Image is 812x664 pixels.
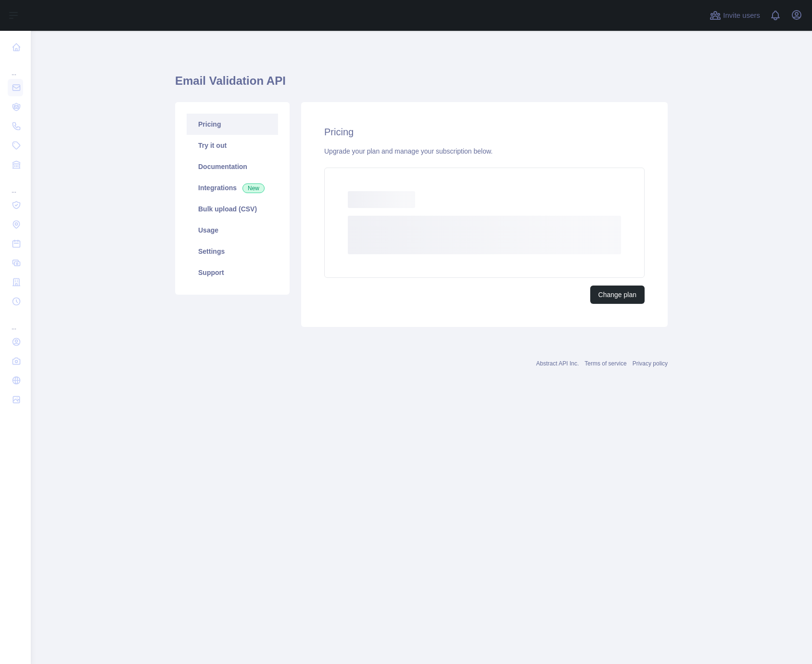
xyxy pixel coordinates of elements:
span: Invite users [723,10,760,21]
a: Abstract API Inc. [536,360,579,367]
span: New [242,183,265,193]
a: Pricing [187,114,278,135]
a: Bulk upload (CSV) [187,198,278,220]
a: Try it out [187,135,278,156]
button: Change plan [590,286,645,304]
h1: Email Validation API [175,73,668,96]
div: ... [8,58,23,77]
a: Support [187,262,278,283]
a: Terms of service [584,360,626,367]
a: Integrations New [187,177,278,198]
button: Invite users [708,8,762,23]
a: Privacy policy [633,360,668,367]
a: Usage [187,220,278,241]
div: ... [8,175,23,195]
div: Upgrade your plan and manage your subscription below. [324,146,645,156]
h2: Pricing [324,125,645,139]
a: Settings [187,241,278,262]
a: Documentation [187,156,278,177]
div: ... [8,312,23,331]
